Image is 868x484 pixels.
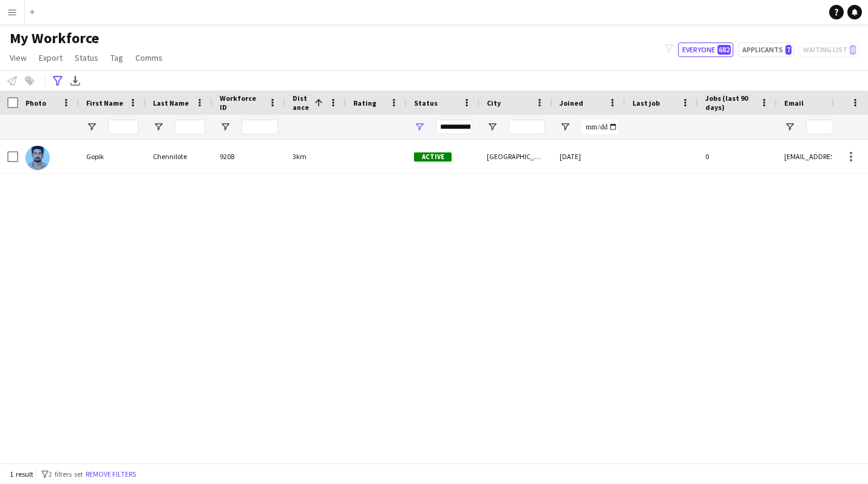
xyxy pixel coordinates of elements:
a: Status [70,50,103,66]
span: Workforce ID [220,94,263,112]
span: My Workforce [10,29,99,47]
button: Open Filter Menu [487,121,498,132]
div: Chennilote [146,140,212,173]
span: Status [414,98,438,107]
span: City [487,98,501,107]
div: [GEOGRAPHIC_DATA][PERSON_NAME], [GEOGRAPHIC_DATA] [480,140,552,173]
img: Gopik Chennilote [25,146,50,170]
span: Rating [353,98,376,107]
a: Comms [131,50,168,66]
span: First Name [86,98,123,107]
div: Gopik [79,140,146,173]
button: Open Filter Menu [784,121,795,132]
span: Status [75,52,98,63]
span: Joined [560,98,583,107]
div: 9208 [212,140,285,173]
button: Open Filter Menu [414,121,425,132]
span: Export [39,52,63,63]
span: Last job [632,98,660,107]
span: Comms [135,52,163,63]
app-action-btn: Export XLSX [68,73,83,88]
a: Tag [106,50,128,66]
button: Open Filter Menu [560,121,571,132]
a: View [5,50,32,66]
input: First Name Filter Input [108,120,138,134]
span: Email [784,98,804,107]
span: Jobs (last 90 days) [705,94,755,112]
a: Export [34,50,67,66]
span: Distance [293,94,310,112]
input: Workforce ID Filter Input [242,120,278,134]
button: Remove filters [83,468,138,481]
button: Everyone682 [678,43,733,57]
div: [DATE] [552,140,625,173]
button: Open Filter Menu [153,121,164,132]
span: 682 [717,45,731,55]
span: 3km [293,152,307,161]
span: Tag [110,52,123,63]
span: 7 [785,45,792,55]
div: 0 [698,140,777,173]
button: Applicants7 [738,43,794,57]
button: Open Filter Menu [86,121,97,132]
span: 2 filters set [49,469,83,479]
span: View [10,52,27,63]
span: Photo [25,98,46,107]
input: Last Name Filter Input [175,120,205,134]
input: Joined Filter Input [581,120,618,134]
app-action-btn: Advanced filters [50,73,65,88]
input: City Filter Input [509,120,545,134]
span: Last Name [153,98,189,107]
button: Open Filter Menu [220,121,231,132]
span: Active [414,152,452,162]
